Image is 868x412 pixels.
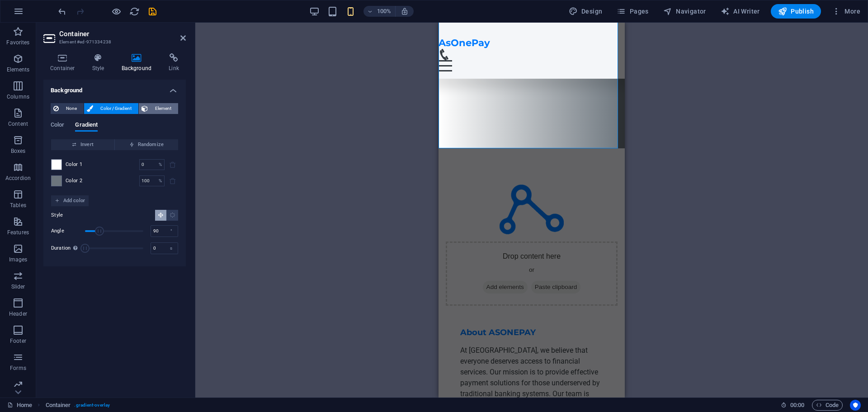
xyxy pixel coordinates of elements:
[51,175,62,186] div: Change color
[7,219,179,283] div: Drop content here
[9,256,28,263] p: Images
[43,80,186,96] h4: Background
[812,400,843,411] button: Code
[51,139,115,150] button: Invert
[5,175,31,182] p: Accordion
[159,160,162,169] p: %
[170,212,175,218] i: Radial gradient
[11,147,26,155] p: Boxes
[663,7,706,16] span: Navigator
[66,161,83,168] span: Color 1
[797,402,798,408] span: :
[778,7,814,16] span: Publish
[10,202,26,209] p: Tables
[46,400,71,411] span: Click to select. Double-click to edit
[165,226,178,237] div: °
[51,242,178,255] div: Duration
[9,310,27,317] p: Header
[115,53,162,72] h4: Background
[7,400,32,411] a: Click to cancel selection. Double-click to open Pages
[816,400,839,411] span: Code
[57,6,67,17] button: undo
[51,195,89,206] button: Add color
[51,224,178,238] div: Angle
[93,258,142,271] span: Paste clipboard
[790,400,804,411] span: 00 00
[147,6,158,17] button: save
[613,4,652,19] button: Pages
[166,210,178,221] button: Radial gradient
[10,365,26,372] p: Forms
[57,6,67,17] i: Undo: Change background color (Ctrl+Z)
[155,210,166,221] button: Linear gradient
[139,159,165,170] div: Color offset
[96,103,136,114] span: Color / Gradient
[10,337,26,345] p: Footer
[55,195,85,206] span: Add color
[7,93,29,100] p: Columns
[51,212,63,219] span: Style
[66,177,83,185] span: Color 2
[771,4,821,19] button: Publish
[11,283,25,290] p: Slider
[8,120,28,128] p: Content
[363,6,396,17] button: 100%
[51,103,84,114] button: None
[55,139,111,150] span: Invert
[6,39,29,46] p: Favorites
[111,6,122,17] button: Click here to leave preview mode and continue editing
[59,30,186,38] h2: Container
[75,119,98,132] span: Gradient
[129,6,140,17] i: Reload page
[721,7,760,16] span: AI Writer
[569,7,603,16] span: Design
[139,175,165,186] div: Color offset
[118,139,175,150] span: Randomize
[617,7,648,16] span: Pages
[565,4,606,19] button: Design
[832,7,860,16] span: More
[565,4,606,19] div: Design (Ctrl+Alt+Y)
[139,103,178,114] button: Element
[61,103,81,114] span: None
[43,53,85,72] h4: Container
[717,4,764,19] button: AI Writer
[84,103,138,114] button: Color / Gradient
[850,400,861,411] button: Usercentrics
[74,400,110,411] span: . gradient-overlay
[46,400,110,411] nav: breadcrumb
[151,103,175,114] span: Element
[115,139,178,150] button: Randomize
[401,7,409,15] i: On resize automatically adjust zoom level to fit chosen device.
[167,159,178,170] span: The last two colors can't be deleted
[129,6,140,17] button: reload
[59,38,168,46] h3: Element #ed-971334238
[660,4,710,19] button: Navigator
[44,258,89,271] span: Add elements
[159,176,162,185] p: %
[51,119,64,132] span: Color
[7,229,29,236] p: Features
[377,6,392,17] h6: 100%
[162,53,186,72] h4: Link
[51,228,85,233] label: Angle
[165,243,178,254] div: s
[85,53,115,72] h4: Style
[781,400,805,411] h6: Session time
[828,4,864,19] button: More
[167,175,178,186] span: The last two colors can't be deleted
[51,159,62,170] div: Change color
[158,212,164,218] i: Linear gradient
[7,66,30,73] p: Elements
[51,246,85,251] label: Duration
[147,6,158,17] i: Save (Ctrl+S)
